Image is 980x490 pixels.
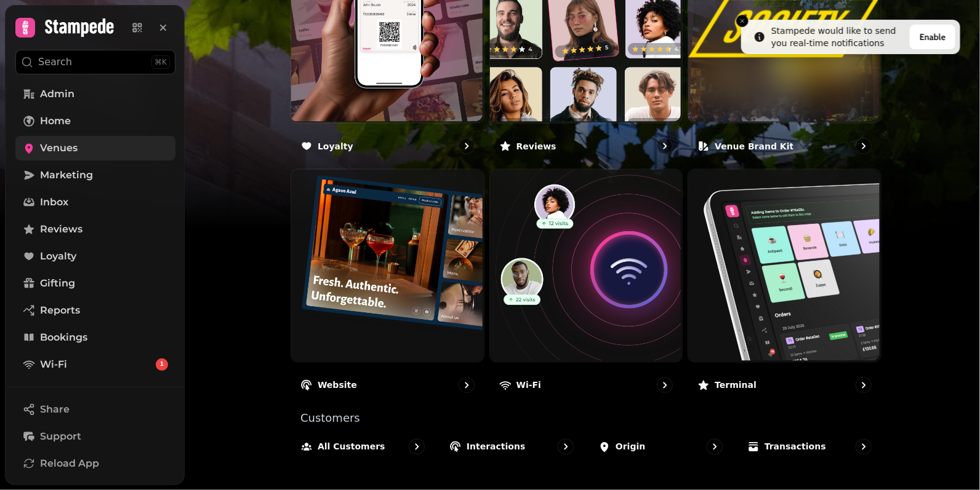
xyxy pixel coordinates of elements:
[38,55,72,69] p: Search
[40,141,78,156] span: Venues
[40,222,82,237] span: Reviews
[857,140,870,152] svg: go to
[857,441,870,453] svg: go to
[160,360,164,369] span: 1
[659,379,671,392] svg: go to
[15,50,175,74] button: Search⌘K
[40,402,70,417] span: Share
[318,140,353,152] p: Loyalty
[687,168,880,361] img: Terminal
[15,163,175,188] a: Marketing
[15,244,175,269] a: Loyalty
[15,352,175,377] a: Wi-Fi1
[709,441,721,453] svg: go to
[40,114,71,128] span: Home
[318,379,357,392] p: Website
[910,25,955,49] button: Enable
[291,429,435,465] a: All customers
[467,441,525,453] p: Interactions
[15,451,175,476] button: Reload App
[40,357,67,372] span: Wi-Fi
[40,303,80,318] span: Reports
[291,169,484,403] a: WebsiteWebsite
[290,168,483,361] img: Website
[15,424,175,449] button: Support
[516,140,556,152] p: Reviews
[15,109,175,133] a: Home
[560,441,572,453] svg: go to
[489,168,681,361] img: Wi-Fi
[40,276,75,291] span: Gifting
[460,140,473,152] svg: go to
[15,136,175,160] a: Venues
[40,456,99,471] span: Reload App
[588,429,733,465] a: Origin
[737,429,882,465] a: Transactions
[688,169,882,403] a: TerminalTerminal
[40,249,76,264] span: Loyalty
[460,379,473,392] svg: go to
[616,441,645,453] p: Origin
[771,25,905,49] div: Stampede would like to send you real-time notifications
[715,379,757,392] p: Terminal
[15,397,175,422] button: Share
[15,271,175,296] a: Gifting
[489,169,683,403] a: Wi-FiWi-Fi
[40,429,81,444] span: Support
[715,140,793,152] p: Venue brand kit
[40,195,68,210] span: Inbox
[15,298,175,323] a: Reports
[440,429,584,465] a: Interactions
[300,413,882,424] p: Customers
[659,140,671,152] svg: go to
[857,379,870,392] svg: go to
[516,379,541,392] p: Wi-Fi
[40,168,93,183] span: Marketing
[15,325,175,350] a: Bookings
[40,330,87,345] span: Bookings
[15,82,175,106] a: Admin
[15,190,175,215] a: Inbox
[736,15,749,27] button: Close toast
[151,55,170,69] div: ⌘K
[765,441,826,453] p: Transactions
[411,441,423,453] svg: go to
[40,87,74,101] span: Admin
[318,441,385,453] p: All customers
[15,217,175,242] a: Reviews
